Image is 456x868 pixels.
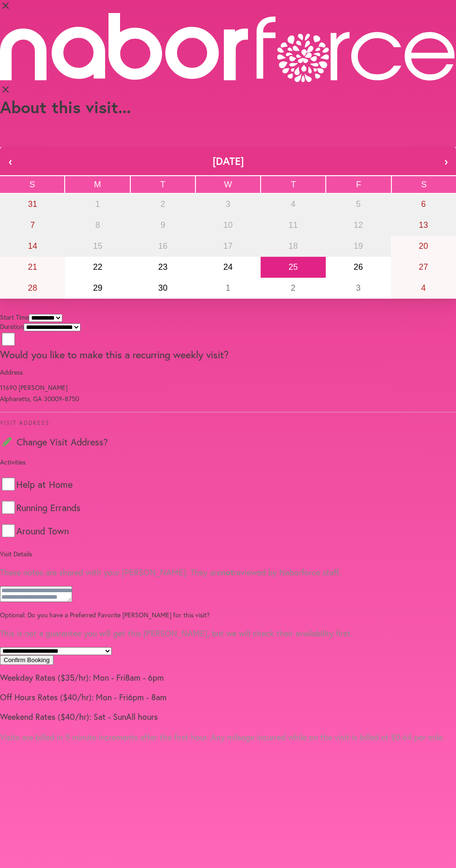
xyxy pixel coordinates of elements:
span: 8am - 6pm [125,672,164,683]
button: September 24, 2025 [195,257,261,278]
button: October 2, 2025 [261,278,326,299]
abbr: September 23, 2025 [158,262,168,272]
abbr: September 25, 2025 [288,262,298,272]
abbr: September 27, 2025 [419,262,428,272]
button: September 15, 2025 [65,236,130,257]
abbr: September 21, 2025 [28,262,37,272]
button: October 1, 2025 [195,278,261,299]
button: September 30, 2025 [130,278,195,299]
button: September 1, 2025 [65,194,130,215]
strong: not [221,567,234,578]
span: ($ 40 /hr): [60,691,94,703]
button: October 3, 2025 [326,278,391,299]
abbr: September 22, 2025 [93,262,102,272]
span: Mon - Fri [93,672,125,683]
abbr: Sunday [29,180,35,189]
abbr: Friday [356,180,361,189]
span: ($ 40 /hr): [58,711,91,722]
abbr: September 3, 2025 [226,199,230,209]
span: ($ 35 /hr): [58,672,91,683]
span: All hours [126,711,158,722]
abbr: September 8, 2025 [95,220,100,230]
button: September 6, 2025 [391,194,456,215]
abbr: September 14, 2025 [28,241,37,251]
abbr: September 24, 2025 [223,262,233,272]
button: September 3, 2025 [195,194,261,215]
span: Sat - Sun [94,711,126,722]
abbr: September 30, 2025 [158,283,168,293]
abbr: September 19, 2025 [354,241,363,251]
abbr: September 2, 2025 [161,199,165,209]
label: Running Errands [16,503,80,513]
button: September 22, 2025 [65,257,130,278]
abbr: October 1, 2025 [226,283,230,293]
button: September 18, 2025 [261,236,326,257]
abbr: Thursday [291,180,296,189]
abbr: Wednesday [224,180,232,189]
button: September 17, 2025 [195,236,261,257]
abbr: September 28, 2025 [28,283,37,293]
abbr: September 9, 2025 [161,220,165,230]
button: [DATE] [20,147,436,175]
button: September 5, 2025 [326,194,391,215]
button: September 8, 2025 [65,215,130,236]
abbr: September 18, 2025 [288,241,298,251]
span: Mon - Fri [96,691,128,703]
abbr: September 1, 2025 [95,199,100,209]
button: September 20, 2025 [391,236,456,257]
abbr: September 16, 2025 [158,241,168,251]
button: September 16, 2025 [130,236,195,257]
button: October 4, 2025 [391,278,456,299]
abbr: October 3, 2025 [356,283,361,293]
button: September 26, 2025 [326,257,391,278]
abbr: September 15, 2025 [93,241,102,251]
abbr: Monday [94,180,101,189]
button: September 27, 2025 [391,257,456,278]
button: September 10, 2025 [195,215,261,236]
span: 6pm - 8am [128,691,167,703]
abbr: Tuesday [160,180,165,189]
label: Around Town [16,526,69,536]
button: September 4, 2025 [261,194,326,215]
abbr: October 2, 2025 [291,283,295,293]
abbr: October 4, 2025 [421,283,426,293]
button: › [436,147,456,175]
button: September 25, 2025 [261,257,326,278]
abbr: Saturday [421,180,427,189]
abbr: September 17, 2025 [223,241,233,251]
abbr: September 13, 2025 [419,220,428,230]
abbr: September 29, 2025 [93,283,102,293]
abbr: September 4, 2025 [291,199,295,209]
button: September 12, 2025 [326,215,391,236]
abbr: September 6, 2025 [421,199,426,209]
button: September 19, 2025 [326,236,391,257]
button: September 11, 2025 [261,215,326,236]
abbr: September 10, 2025 [223,220,233,230]
abbr: September 11, 2025 [288,220,298,230]
button: September 23, 2025 [130,257,195,278]
abbr: September 20, 2025 [419,241,428,251]
abbr: August 31, 2025 [28,199,37,209]
abbr: September 7, 2025 [30,220,35,230]
label: Help at Home [16,480,73,489]
abbr: September 12, 2025 [354,220,363,230]
button: September 13, 2025 [391,215,456,236]
button: September 29, 2025 [65,278,130,299]
abbr: September 5, 2025 [356,199,361,209]
button: September 2, 2025 [130,194,195,215]
button: September 9, 2025 [130,215,195,236]
abbr: September 26, 2025 [354,262,363,272]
